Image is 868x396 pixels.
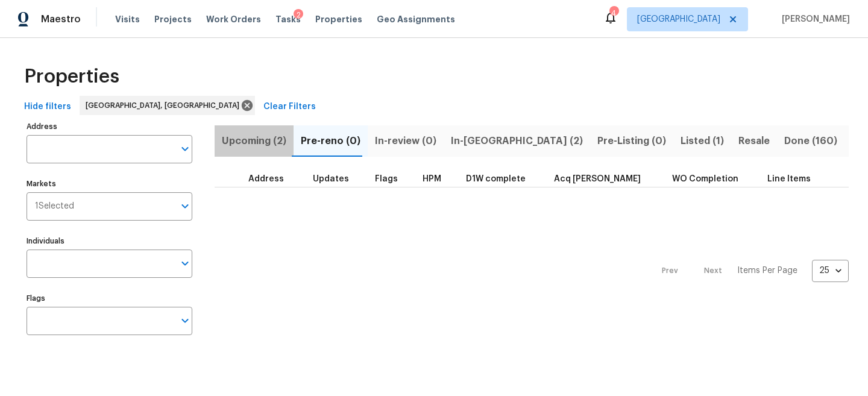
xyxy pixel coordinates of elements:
span: [GEOGRAPHIC_DATA] [637,13,720,25]
nav: Pagination Navigation [650,195,849,347]
span: WO Completion [672,175,738,183]
span: Flags [375,175,398,183]
button: Open [177,198,193,215]
div: [GEOGRAPHIC_DATA], [GEOGRAPHIC_DATA] [80,96,255,115]
span: In-[GEOGRAPHIC_DATA] (2) [451,133,583,149]
span: Upcoming (2) [222,133,286,149]
span: Maestro [41,13,81,25]
span: Acq [PERSON_NAME] [554,175,641,183]
button: Open [177,312,193,329]
span: Hide filters [24,99,71,115]
span: Projects [154,13,192,25]
span: Done (160) [784,133,837,149]
span: Updates [313,175,349,183]
span: Pre-reno (0) [301,133,360,149]
span: Properties [315,13,362,25]
p: Items Per Page [737,265,797,277]
label: Individuals [27,237,192,245]
span: In-review (0) [375,133,436,149]
span: Pre-Listing (0) [597,133,666,149]
div: 2 [294,9,303,21]
div: 4 [609,7,618,19]
span: 1 Selected [35,201,74,212]
label: Flags [27,295,192,302]
label: Address [27,123,192,130]
button: Hide filters [19,96,76,118]
span: Address [248,175,284,183]
span: Listed (1) [681,133,724,149]
span: Properties [24,71,119,83]
span: [GEOGRAPHIC_DATA], [GEOGRAPHIC_DATA] [86,99,244,112]
span: Line Items [767,175,811,183]
span: Work Orders [206,13,261,25]
span: Visits [115,13,140,25]
span: Tasks [275,15,301,24]
label: Markets [27,180,192,187]
div: 25 [812,255,849,286]
span: Clear Filters [263,99,316,115]
button: Open [177,255,193,272]
button: Open [177,140,193,157]
span: HPM [423,175,441,183]
span: Resale [738,133,770,149]
button: Clear Filters [259,96,321,118]
span: [PERSON_NAME] [777,13,850,25]
span: Geo Assignments [377,13,455,25]
span: D1W complete [466,175,526,183]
